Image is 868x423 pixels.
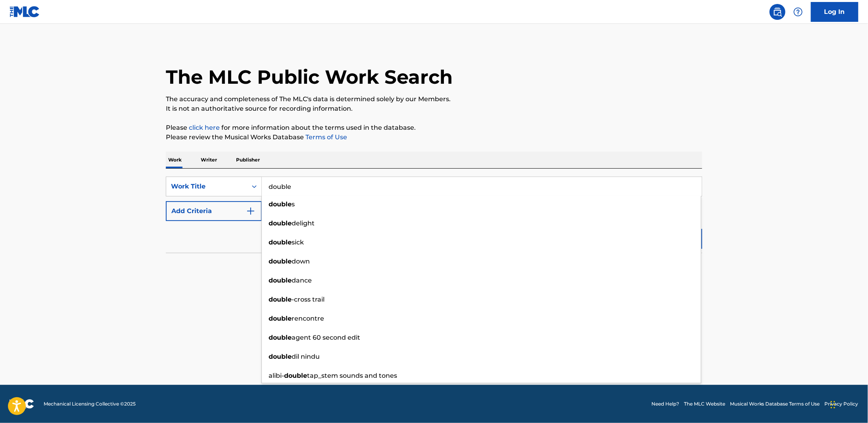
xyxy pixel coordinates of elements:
[292,258,310,265] span: down
[234,152,262,168] p: Publisher
[307,372,397,379] span: tap_stem sounds and tones
[292,296,325,303] span: -cross trail
[166,65,453,89] h1: The MLC Public Work Search
[269,372,284,379] span: alibi-
[831,393,835,417] div: Drag
[166,201,262,221] button: Add Criteria
[166,133,702,142] p: Please review the Musical Works Database
[10,6,40,17] img: MLC Logo
[304,133,347,141] a: Terms of Use
[811,2,858,22] a: Log In
[828,385,868,423] iframe: Chat Widget
[770,4,785,20] a: Public Search
[166,94,702,104] p: The accuracy and completeness of The MLC's data is determined solely by our Members.
[269,353,292,360] strong: double
[292,219,315,227] span: delight
[189,124,220,131] a: click here
[790,4,806,20] div: Help
[825,400,858,408] a: Privacy Policy
[773,7,782,17] img: search
[269,296,292,303] strong: double
[171,182,242,191] div: Work Title
[166,104,702,113] p: It is not an authoritative source for recording information.
[292,277,312,284] span: dance
[292,334,360,341] span: agent 60 second edit
[292,353,320,360] span: dil nindu
[269,219,292,227] strong: double
[269,315,292,322] strong: double
[166,123,702,133] p: Please for more information about the terms used in the database.
[44,400,136,408] span: Mechanical Licensing Collective © 2025
[651,400,679,408] a: Need Help?
[269,238,292,246] strong: double
[166,152,184,168] p: Work
[684,400,725,408] a: The MLC Website
[793,7,803,17] img: help
[292,238,304,246] span: sick
[269,277,292,284] strong: double
[284,372,307,379] strong: double
[269,258,292,265] strong: double
[246,206,255,216] img: 9d2ae6d4665cec9f34b9.svg
[730,400,820,408] a: Musical Works Database Terms of Use
[166,177,702,253] form: Search Form
[269,334,292,341] strong: double
[10,399,34,409] img: logo
[292,200,295,208] span: s
[292,315,324,322] span: rencontre
[269,200,292,208] strong: double
[198,152,219,168] p: Writer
